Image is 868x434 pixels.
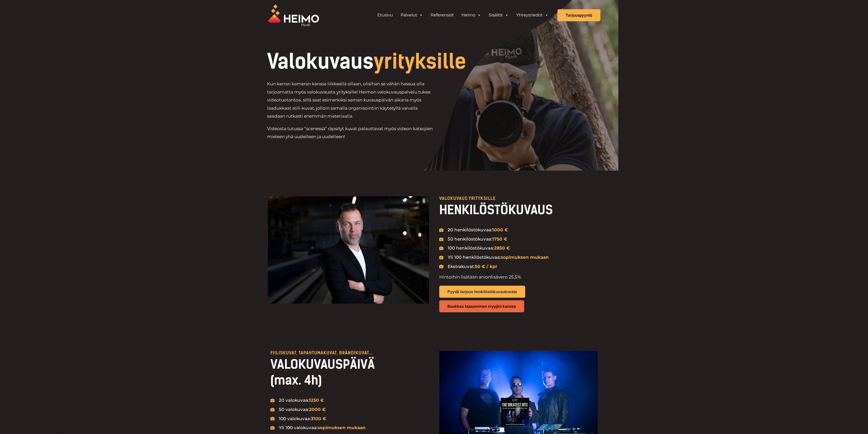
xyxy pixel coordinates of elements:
span: 1000 € [492,227,508,232]
span: 50 € / kpl [475,264,497,269]
p: VALOKUVAUS YRITYKSILLE [439,196,600,201]
a: Sisällöt [485,10,512,20]
p: Kun kerran kameran kanssa liikkeellä ollaan, olisihan se vähän hassua olla tarjoamatta myös valok... [267,80,434,120]
span: 50 valokuvaa: [278,406,326,414]
p: Videosta tutussa ”scenessä” räpsityt kuvat palauttavat myös videon katsojien mieleen yhä uudellee... [267,125,434,141]
a: Tarjouspyyntö [557,9,600,21]
span: 20 valokuvaa: [278,396,324,405]
span: Ekstrakuvat: [446,263,497,271]
a: Palvelut [397,10,427,20]
span: Yli 100 valokuvaa: [278,424,366,432]
p: Hintoihin lisätään arvonlisävero 25,5%. [439,273,600,281]
h2: HENKILÖSTÖKUVAUS [439,202,600,218]
span: Yli 100 henkilöstökuvaa: [446,253,549,262]
a: Pyydä tarjous henkilöstökuvauksesta [439,286,525,298]
a: Yhteystiedot [512,10,552,20]
span: 3100 € [311,416,326,421]
span: 1750 € [492,236,507,242]
span: sopimuksen mukaan [317,425,366,430]
span: 100 henkilöstökuvaa: [446,244,510,252]
span: 100 valokuvaa: [278,415,326,423]
span: 2000 € [309,407,326,412]
span: 2850 € [494,245,510,251]
span: Pyydä tarjous henkilöstökuvauksesta [447,290,517,294]
a: Buukkaa tapaaminen myyjän kanssa [439,300,524,312]
span: Buukkaa tapaaminen myyjän kanssa [447,304,516,308]
h2: VALOKUVAUSPÄIVÄ (max. 4h) [270,356,429,388]
span: 50 henkilöstökuvaa: [446,235,507,243]
aside: Header Widget 1 [371,10,555,20]
a: Etusivu [373,10,397,20]
span: yrityksille [373,49,466,74]
span: sopimuksen mukaan [501,255,549,260]
img: Heimo Filmsin logo [268,4,319,26]
h1: Valokuvaus [267,51,469,72]
a: Referenssit [427,10,458,20]
a: Heimo [458,10,485,20]
p: Fiiliskuvat, tapahtumakuvat, brändikuvat... [270,351,429,355]
span: 1250 € [309,398,324,403]
span: 20 henkilöstökuvaa: [446,226,508,234]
